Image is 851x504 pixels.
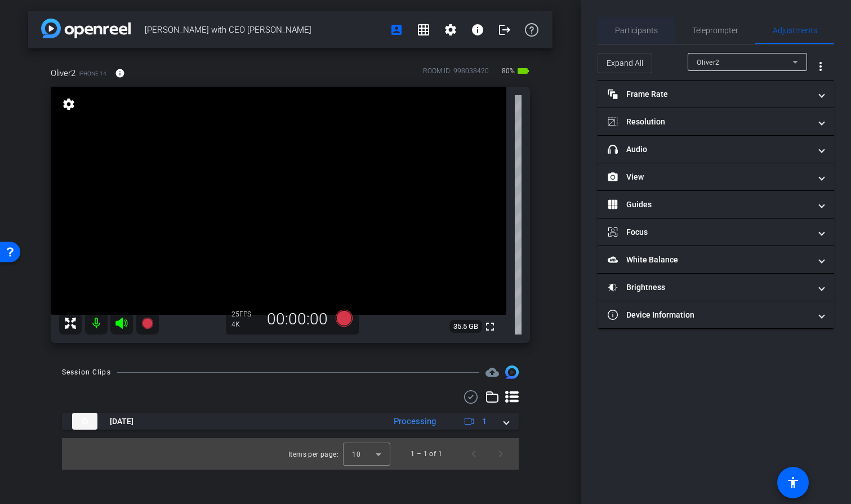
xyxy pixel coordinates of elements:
span: iPhone 14 [78,69,106,78]
span: Teleprompter [692,26,738,34]
img: thumb-nail [72,413,97,430]
span: [PERSON_NAME] with CEO [PERSON_NAME] [145,19,383,41]
mat-icon: grid_on [417,23,430,37]
mat-panel-title: View [608,171,810,183]
div: 4K [231,320,260,329]
div: 25 [231,310,260,319]
div: Processing [388,415,442,428]
span: [DATE] [110,416,133,427]
button: More Options for Adjustments Panel [807,53,834,80]
mat-panel-title: Brightness [608,282,810,293]
mat-expansion-panel-header: Frame Rate [598,81,834,108]
mat-panel-title: Frame Rate [608,88,810,100]
mat-icon: settings [61,97,77,111]
mat-expansion-panel-header: White Balance [598,246,834,273]
mat-expansion-panel-header: Brightness [598,274,834,301]
mat-icon: account_box [390,23,403,37]
span: Participants [615,26,658,34]
span: Destinations for your clips [485,365,499,379]
img: Session clips [505,365,519,379]
span: Adjustments [773,26,817,34]
mat-icon: logout [498,23,511,37]
mat-expansion-panel-header: Audio [598,136,834,163]
mat-icon: more_vert [814,60,827,73]
button: Previous page [460,440,487,467]
div: ROOM ID: 998038420 [423,66,489,82]
mat-expansion-panel-header: View [598,163,834,190]
mat-expansion-panel-header: Resolution [598,108,834,135]
span: 35.5 GB [449,320,482,333]
span: 1 [482,416,487,427]
span: 80% [500,62,516,80]
mat-icon: fullscreen [483,320,497,333]
mat-icon: accessibility [786,476,800,489]
mat-icon: info [115,68,125,78]
mat-expansion-panel-header: Focus [598,218,834,246]
mat-icon: cloud_upload [485,365,499,379]
mat-icon: info [471,23,484,37]
button: Next page [487,440,514,467]
mat-panel-title: Resolution [608,116,810,128]
mat-panel-title: Device Information [608,309,810,321]
mat-expansion-panel-header: Guides [598,191,834,218]
div: Items per page: [288,449,338,460]
button: Expand All [598,53,652,73]
mat-icon: settings [444,23,457,37]
mat-panel-title: Focus [608,226,810,238]
span: Oliver2 [697,59,720,66]
div: 00:00:00 [260,310,335,329]
span: Expand All [607,52,643,74]
div: Session Clips [62,367,111,378]
mat-panel-title: Audio [608,144,810,155]
mat-icon: battery_std [516,64,530,78]
img: app-logo [41,19,131,38]
div: 1 – 1 of 1 [411,448,442,460]
span: FPS [239,310,251,318]
mat-panel-title: White Balance [608,254,810,266]
mat-expansion-panel-header: Device Information [598,301,834,328]
mat-expansion-panel-header: thumb-nail[DATE]Processing1 [62,413,519,430]
mat-panel-title: Guides [608,199,810,211]
span: Oliver2 [51,67,75,79]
